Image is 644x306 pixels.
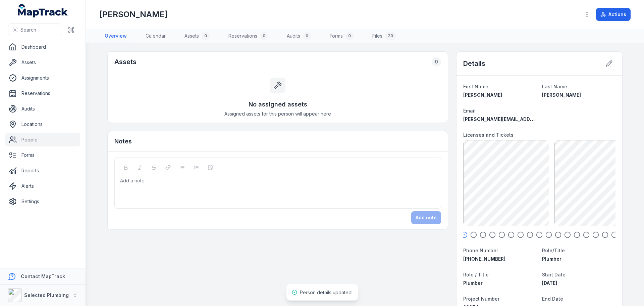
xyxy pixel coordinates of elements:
[202,32,210,40] div: 0
[5,71,80,85] a: Assignments
[542,92,581,98] span: [PERSON_NAME]
[224,111,331,117] span: Assigned assets for this person will appear here
[249,100,307,109] h3: No assigned assets
[5,102,80,116] a: Audits
[432,57,441,67] div: 0
[5,133,80,146] a: People
[114,137,132,146] h3: Notes
[463,272,489,277] span: Role / Title
[114,57,137,67] h2: Assets
[5,56,80,69] a: Assets
[99,9,168,20] h1: [PERSON_NAME]
[367,29,401,43] a: Files30
[21,273,65,279] strong: Contact MapTrack
[281,29,316,43] a: Audits0
[5,195,80,208] a: Settings
[463,248,498,253] span: Phone Number
[463,108,476,114] span: Email
[303,32,311,40] div: 0
[324,29,359,43] a: Forms0
[260,32,268,40] div: 0
[596,8,631,21] button: Actions
[8,24,62,36] button: Search
[18,4,68,17] a: MapTrack
[223,29,273,43] a: Reservations0
[5,118,80,131] a: Locations
[463,132,514,138] span: Licenses and Tickets
[542,84,567,89] span: Last Name
[5,148,80,162] a: Forms
[463,256,505,262] span: [PHONE_NUMBER]
[24,292,69,298] strong: Selected Plumbing
[542,256,561,262] span: Plumber
[463,59,485,68] h2: Details
[385,32,396,40] div: 30
[20,27,36,33] span: Search
[300,290,353,295] span: Person details updated!
[140,29,171,43] a: Calendar
[463,92,502,98] span: [PERSON_NAME]
[99,29,132,43] a: Overview
[5,179,80,193] a: Alerts
[179,29,215,43] a: Assets0
[542,296,563,302] span: End Date
[463,84,488,89] span: First Name
[542,248,565,253] span: Role/Title
[463,280,483,286] span: Plumber
[542,280,557,286] span: [DATE]
[5,87,80,100] a: Reservations
[542,272,566,277] span: Start Date
[463,296,499,302] span: Project Number
[463,116,583,122] span: [PERSON_NAME][EMAIL_ADDRESS][DOMAIN_NAME]
[5,40,80,54] a: Dashboard
[345,32,354,40] div: 0
[542,280,557,286] time: 3/5/2024, 12:00:00 AM
[5,164,80,177] a: Reports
